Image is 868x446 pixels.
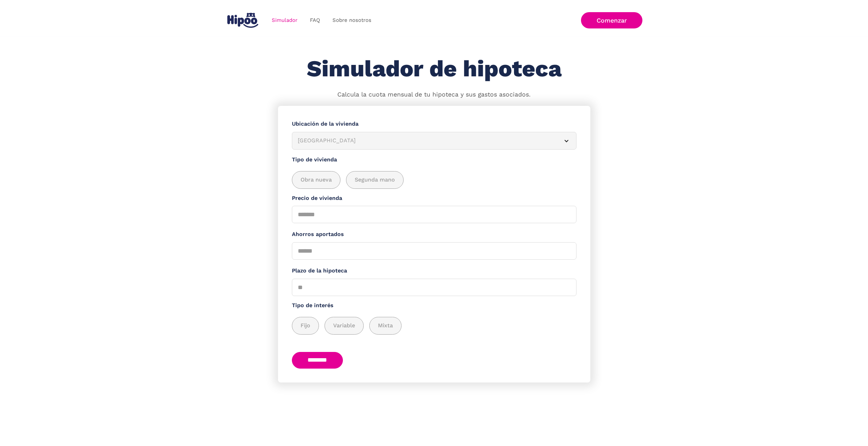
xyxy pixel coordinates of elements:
[337,90,531,99] p: Calcula la cuota mensual de tu hipoteca y sus gastos asociados.
[292,120,576,128] label: Ubicación de la vivienda
[292,317,576,335] div: add_description_here
[292,194,576,203] label: Precio de vivienda
[292,132,576,150] article: [GEOGRAPHIC_DATA]
[326,14,378,27] a: Sobre nosotros
[266,14,304,27] a: Simulador
[292,267,576,275] label: Plazo de la hipoteca
[292,155,576,164] label: Tipo de vivienda
[304,14,326,27] a: FAQ
[355,176,395,184] span: Segunda mano
[292,301,576,310] label: Tipo de interés
[292,171,576,189] div: add_description_here
[301,176,332,184] span: Obra nueva
[307,56,562,82] h1: Simulador de hipoteca
[301,321,310,330] span: Fijo
[581,12,642,28] a: Comenzar
[298,136,554,145] div: [GEOGRAPHIC_DATA]
[378,321,393,330] span: Mixta
[292,230,576,239] label: Ahorros aportados
[226,10,260,31] a: home
[278,106,590,382] form: Simulador Form
[333,321,355,330] span: Variable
